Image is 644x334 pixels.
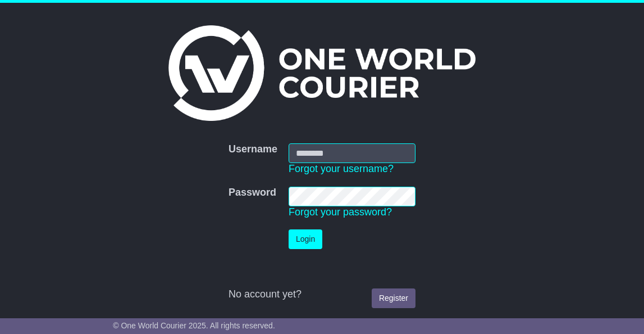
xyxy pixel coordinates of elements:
[289,206,392,218] a: Forgot your password?
[372,288,415,308] a: Register
[289,163,394,174] a: Forgot your username?
[229,143,277,156] label: Username
[229,288,415,301] div: No account yet?
[289,229,322,249] button: Login
[168,25,475,121] img: One World
[229,187,276,199] label: Password
[113,321,275,330] span: © One World Courier 2025. All rights reserved.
